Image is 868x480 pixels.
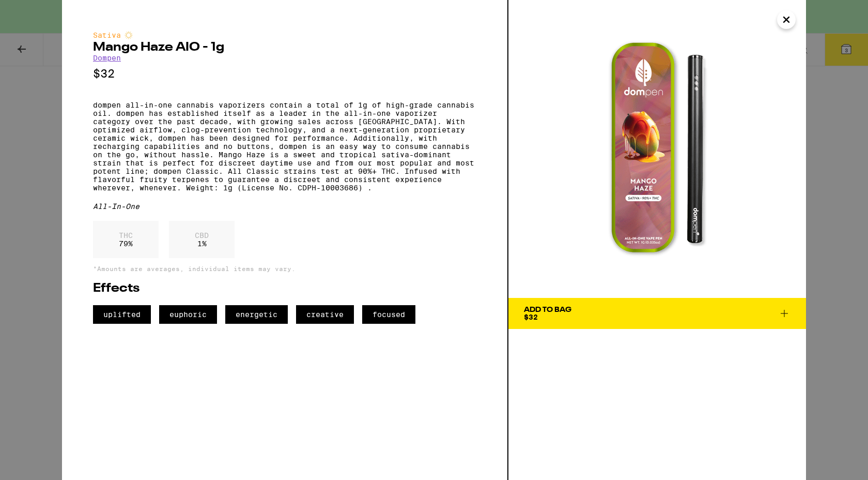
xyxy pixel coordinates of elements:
img: sativaColor.svg [125,31,133,39]
h2: Effects [93,282,476,295]
span: creative [296,305,354,324]
div: All-In-One [93,202,476,211]
div: 79 % [93,221,159,258]
div: Add To Bag [524,306,571,313]
p: *Amounts are averages, individual items may vary. [93,265,476,272]
span: focused [362,305,415,324]
h2: Mango Haze AIO - 1g [93,41,476,54]
span: euphoric [159,305,217,324]
div: Sativa [93,31,476,39]
span: Hi. Need any help? [6,7,74,16]
div: 1 % [169,221,235,258]
button: Add To Bag$32 [508,298,806,329]
span: uplifted [93,305,151,324]
button: Close [777,10,796,29]
a: Dompen [93,54,121,62]
p: CBD [195,231,209,239]
p: $32 [93,67,476,80]
p: dompen all-in-one cannabis vaporizers contain a total of 1g of high-grade cannabis oil. dompen ha... [93,101,476,192]
span: energetic [225,305,288,324]
span: $32 [524,313,538,321]
p: THC [119,231,133,239]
